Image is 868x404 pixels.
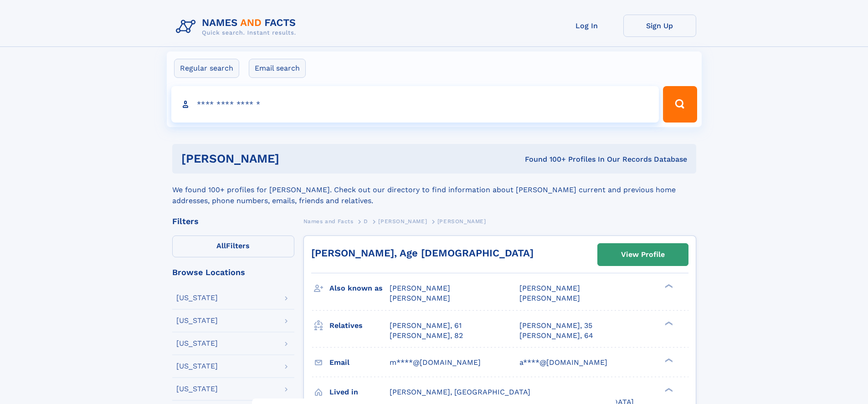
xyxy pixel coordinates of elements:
[329,281,390,296] h3: Also known as
[364,218,368,225] span: D
[364,215,368,227] a: D
[329,355,390,370] h3: Email
[176,363,218,370] div: [US_STATE]
[519,284,580,292] span: [PERSON_NAME]
[378,215,427,227] a: [PERSON_NAME]
[663,357,673,363] div: ❯
[519,294,580,302] span: [PERSON_NAME]
[598,244,688,266] a: View Profile
[172,15,303,39] img: Logo Names and Facts
[519,331,593,341] a: [PERSON_NAME], 64
[174,59,239,78] label: Regular search
[437,218,486,225] span: [PERSON_NAME]
[329,318,390,333] h3: Relatives
[378,218,427,225] span: [PERSON_NAME]
[171,86,659,123] input: search input
[329,384,390,400] h3: Lived in
[176,294,218,302] div: [US_STATE]
[390,294,450,302] span: [PERSON_NAME]
[303,215,354,227] a: Names and Facts
[176,340,218,347] div: [US_STATE]
[390,388,530,396] span: [PERSON_NAME], [GEOGRAPHIC_DATA]
[172,174,696,206] div: We found 100+ profiles for [PERSON_NAME]. Check out our directory to find information about [PERS...
[663,387,673,393] div: ❯
[402,154,687,164] div: Found 100+ Profiles In Our Records Database
[176,385,218,393] div: [US_STATE]
[311,247,534,259] a: [PERSON_NAME], Age [DEMOGRAPHIC_DATA]
[172,268,294,276] div: Browse Locations
[172,217,294,225] div: Filters
[181,153,402,164] h1: [PERSON_NAME]
[550,15,623,37] a: Log In
[390,331,463,341] a: [PERSON_NAME], 82
[176,317,218,324] div: [US_STATE]
[663,283,673,289] div: ❯
[519,321,592,331] a: [PERSON_NAME], 35
[390,321,462,331] a: [PERSON_NAME], 61
[663,86,697,123] button: Search Button
[172,235,294,257] label: Filters
[623,15,696,37] a: Sign Up
[249,59,306,78] label: Email search
[216,241,226,250] span: All
[621,244,665,265] div: View Profile
[663,320,673,326] div: ❯
[390,284,450,292] span: [PERSON_NAME]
